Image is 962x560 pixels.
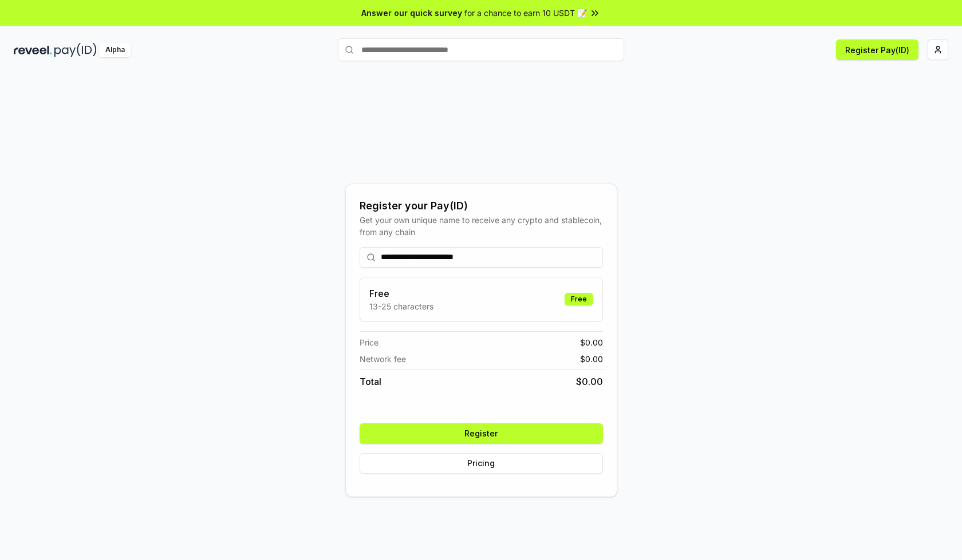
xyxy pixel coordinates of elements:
img: pay_id [54,43,97,57]
span: $ 0.00 [580,336,603,348]
span: Price [360,336,379,348]
h3: Free [369,287,433,300]
span: for a chance to earn 10 USDT 📝 [464,7,587,19]
button: Pricing [360,453,603,474]
span: Network fee [360,353,406,365]
button: Register Pay(ID) [836,39,918,60]
div: Alpha [99,43,131,57]
span: Total [360,375,381,388]
div: Register your Pay(ID) [360,198,603,214]
p: 13-25 characters [369,300,433,312]
span: $ 0.00 [580,353,603,365]
img: reveel_dark [14,43,52,57]
div: Free [565,293,593,305]
span: Answer our quick survey [361,7,462,19]
span: $ 0.00 [576,375,603,388]
button: Register [360,423,603,444]
div: Get your own unique name to receive any crypto and stablecoin, from any chain [360,214,603,238]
